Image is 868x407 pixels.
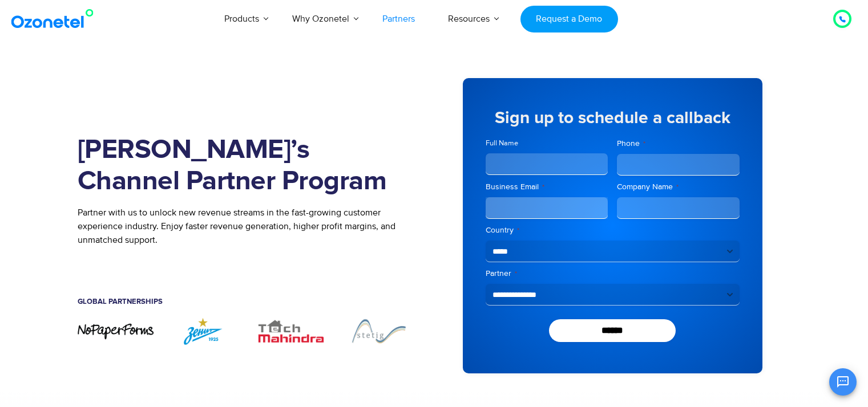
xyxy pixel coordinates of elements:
img: TechMahindra [253,317,329,345]
h1: [PERSON_NAME]’s Channel Partner Program [78,135,417,197]
img: ZENIT [165,317,241,345]
label: Country [486,225,740,236]
div: 2 / 7 [165,317,241,345]
label: Business Email [486,181,608,193]
h5: Global Partnerships [78,298,417,306]
label: Phone [617,138,740,149]
p: Partner with us to unlock new revenue streams in the fast-growing customer experience industry. E... [78,206,417,247]
a: Request a Demo [520,6,618,32]
img: Stetig [341,317,417,345]
label: Full Name [486,138,608,149]
div: 3 / 7 [253,317,329,345]
label: Company Name [617,181,740,193]
div: 1 / 7 [78,323,154,340]
label: Partner [486,268,740,279]
div: Image Carousel [78,317,417,345]
h5: Sign up to schedule a callback [486,109,740,127]
div: 4 / 7 [341,317,417,345]
img: nopaperforms [78,323,154,340]
button: Open chat [829,368,857,396]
